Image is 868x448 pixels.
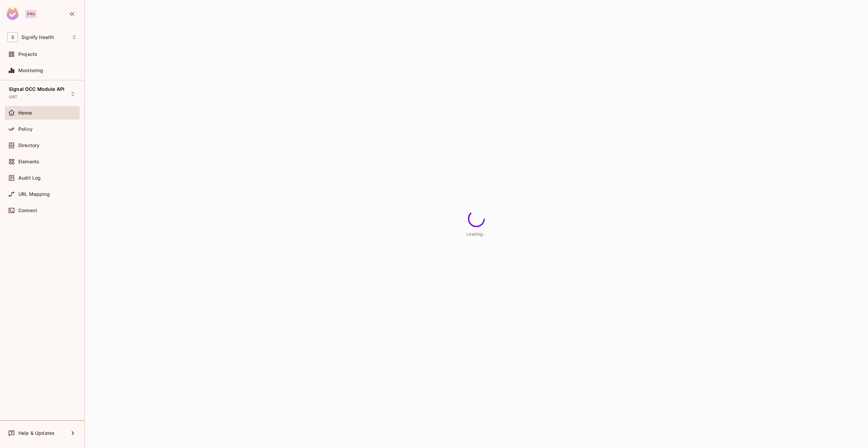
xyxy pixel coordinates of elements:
span: Monitoring [18,68,43,73]
span: S [7,32,18,42]
span: Workspace: Signify Health [21,35,54,40]
span: Connect [18,208,37,213]
span: Signal OCC Module API [9,86,64,92]
span: URL Mapping [18,191,50,197]
div: Pro [25,10,37,18]
span: Elements [18,159,39,164]
span: UAT [9,94,17,100]
span: Policy [18,126,33,132]
span: Directory [18,143,39,148]
span: Help & Updates [18,430,55,436]
span: Loading... [467,231,486,237]
span: Audit Log [18,175,41,181]
span: Home [18,110,32,116]
span: Projects [18,52,37,57]
img: SReyMgAAAABJRU5ErkJggg== [6,7,19,20]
